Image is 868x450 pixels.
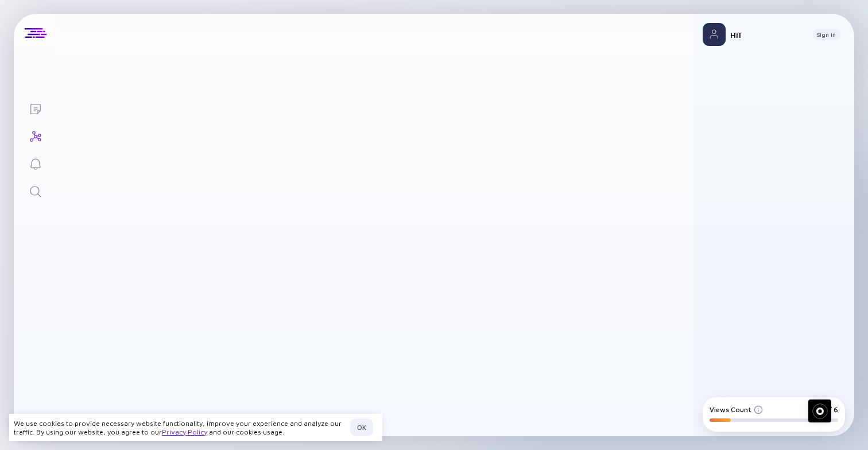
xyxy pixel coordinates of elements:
[812,29,840,40] button: Sign In
[710,405,763,414] div: Views Count
[826,405,838,414] div: 1/ 6
[14,419,346,436] div: We use cookies to provide necessary website functionality, improve your experience and analyze ou...
[730,30,803,40] div: Hi!
[162,428,207,436] a: Privacy Policy
[14,94,57,122] a: Lists
[703,23,726,46] img: Profile Picture
[14,122,57,149] a: Investor Map
[350,418,373,436] button: OK
[14,149,57,177] a: Reminders
[14,177,57,204] a: Search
